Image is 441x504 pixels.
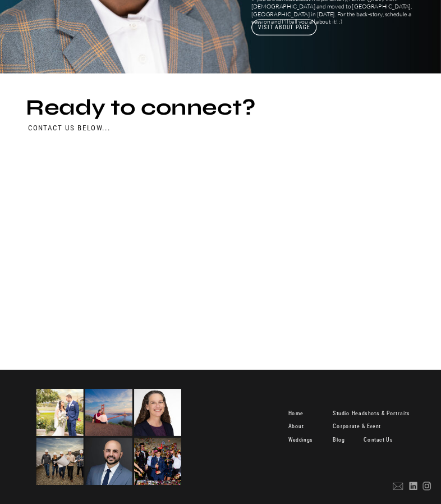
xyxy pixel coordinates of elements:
[333,437,364,444] a: Blog
[288,437,315,444] a: Weddings
[333,410,419,417] a: Studio Headshots & Portraits
[36,438,84,485] img: Sacramento Corporate Action Shot
[134,389,181,436] img: Sacramento Headshot White Background
[85,438,132,485] img: Professional Headshot Photograph Sacramento Studio
[364,437,394,444] a: Contact Us
[134,438,181,485] img: sacramento event photographer celebration
[333,424,385,431] a: Corporate & Event
[288,424,306,431] a: About
[251,19,317,35] a: visit About Page
[288,410,306,417] a: Home
[85,389,132,436] img: Golden Gate Bridge Engagement Photo
[36,389,84,436] img: wedding sacramento photography studio photo
[26,97,317,124] h2: Ready to connect?
[28,124,327,132] p: Contact us below...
